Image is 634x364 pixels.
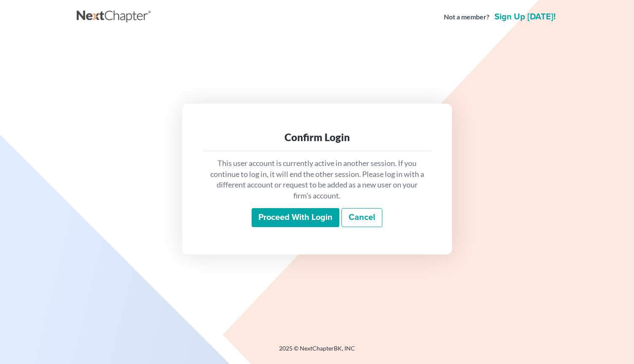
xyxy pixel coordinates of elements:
div: Confirm Login [209,131,425,144]
p: This user account is currently active in another session. If you continue to log in, it will end ... [209,158,425,201]
div: 2025 © NextChapterBK, INC [77,344,557,359]
a: Sign up [DATE]! [493,13,557,21]
a: Cancel [341,208,382,227]
input: Proceed with login [252,208,339,227]
strong: Not a member? [444,12,489,22]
